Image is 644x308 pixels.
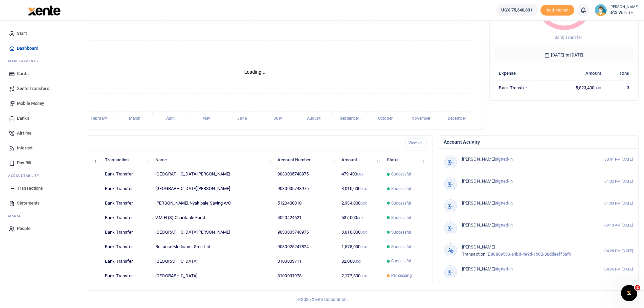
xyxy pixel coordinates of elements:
td: Bank Transfer [101,182,152,196]
span: Successful [391,215,411,221]
h6: [DATE] to [DATE] [495,47,633,63]
td: 3100003711 [274,254,338,268]
th: Expense [495,66,552,80]
tspan: June [237,116,247,121]
span: People [17,225,30,232]
small: UGX [357,172,363,176]
li: Ac [5,170,82,181]
span: Cards [17,70,29,77]
a: Start [5,26,82,41]
li: M [5,211,82,221]
tspan: November [412,116,431,121]
h4: Recent Transactions [31,139,400,147]
small: UGX [355,260,361,263]
small: 09:13 AM [DATE] [604,222,633,228]
small: 01:03 PM [DATE] [604,200,633,206]
span: Mobile Money [17,100,44,107]
td: 2,334,000 [338,196,383,211]
span: 2 [635,285,640,290]
small: UGX [360,274,367,278]
td: Bank Transfer [101,268,152,283]
span: Internet [17,145,32,151]
span: ake Payments [12,58,38,64]
a: Banks [5,111,82,126]
td: 5120400010 [274,196,338,211]
td: Bank Transfer [101,196,152,211]
span: Airtime [17,130,31,137]
span: [PERSON_NAME] [462,244,495,250]
td: V.M.H (S) Charitable Fund [152,211,274,225]
tspan: October [378,116,393,121]
small: UGX [360,202,367,205]
span: Statements [17,200,40,207]
a: Add money [540,7,574,12]
small: [PERSON_NAME] [609,4,639,10]
span: Successful [391,258,411,264]
a: Dashboard [5,41,82,56]
span: Start [17,30,27,37]
span: Pay Bill [17,160,31,166]
p: 80869580-a4bd-4e9d-1b62-08ddeeff5af9 [462,244,590,258]
span: UGX 75,340,331 [501,7,532,14]
td: Bank Transfer [101,240,152,254]
tspan: August [307,116,320,121]
th: Transaction: activate to sort column ascending [101,152,152,167]
td: 3,010,000 [338,182,383,196]
td: 3100031978 [274,268,338,283]
th: Name: activate to sort column ascending [152,152,274,167]
span: Successful [391,186,411,192]
small: UGX [360,231,367,234]
small: UGX [360,187,367,191]
a: Airtime [5,126,82,141]
h4: Account Activity [444,138,633,146]
p: signed-in [462,200,590,207]
span: countability [13,173,39,178]
small: UGX [360,245,367,249]
td: [GEOGRAPHIC_DATA][PERSON_NAME] [152,182,274,196]
span: Banks [17,115,29,122]
small: 04:28 PM [DATE] [604,248,633,254]
tspan: September [340,116,360,121]
a: Cards [5,66,82,81]
span: [PERSON_NAME] [462,157,495,162]
td: 82,000 [338,254,383,268]
iframe: Intercom live chat [621,285,637,301]
tspan: February [91,116,107,121]
th: Account Number: activate to sort column ascending [274,152,338,167]
li: Wallet ballance [493,4,540,16]
td: [GEOGRAPHIC_DATA][PERSON_NAME] [152,167,274,182]
tspan: May [202,116,210,121]
span: Successful [391,244,411,250]
img: profile-user [595,4,607,16]
a: View all [405,138,427,147]
span: [PERSON_NAME] [462,266,495,271]
tspan: March [129,116,141,121]
span: Xente Transfers [17,85,49,92]
span: Successful [391,229,411,235]
td: Bank Transfer [101,167,152,182]
a: Mobile Money [5,96,82,111]
p: signed-in [462,156,590,163]
a: profile-user [PERSON_NAME] UGX Wallet [595,4,639,16]
td: 4020424621 [274,211,338,225]
td: 479,400 [338,167,383,182]
p: signed-in [462,222,590,229]
span: Transaction ID [462,252,491,257]
td: Bank Transfer [101,225,152,240]
td: 5,823,400 [552,80,605,95]
td: Reliance Medicare- Smc Ltd [152,240,274,254]
a: logo-small logo-large logo-large [27,7,61,13]
td: 9030005748975 [274,167,338,182]
span: Transactions [17,185,43,192]
small: 03:41 PM [DATE] [604,157,633,162]
tspan: December [448,116,466,121]
img: logo-large [28,5,61,16]
a: UGX 75,340,331 [496,4,537,16]
span: UGX Wallet [609,10,639,16]
small: UGX [357,216,363,220]
td: Bank Transfer [101,254,152,268]
th: Txns [605,66,633,80]
td: 3,010,000 [338,225,383,240]
td: 9030025247824 [274,240,338,254]
a: Xente Transfers [5,81,82,96]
